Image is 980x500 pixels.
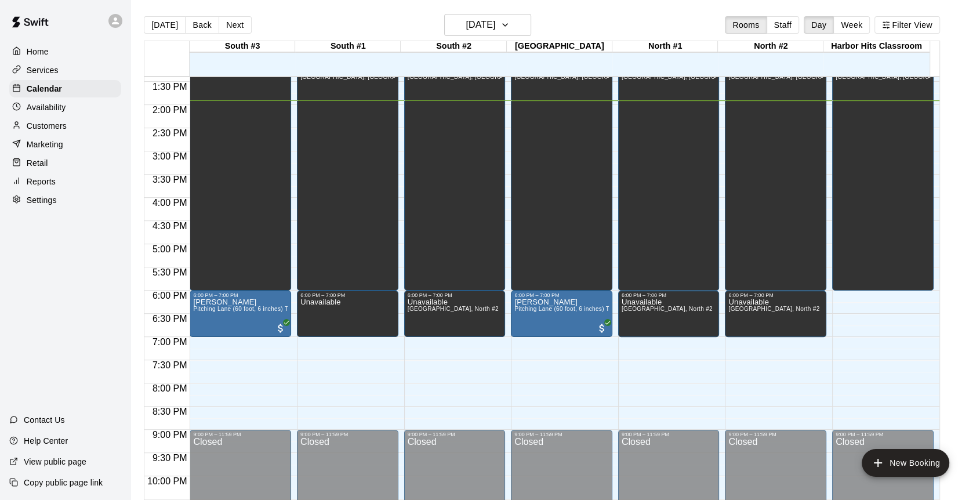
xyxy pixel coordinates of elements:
button: Next [219,16,251,34]
div: 6:00 PM – 7:00 PM [300,292,395,298]
button: Staff [767,16,800,34]
div: 9:00 PM – 11:59 PM [408,432,502,437]
button: Back [185,16,219,34]
a: Reports [9,173,121,190]
div: 9:00 PM – 11:59 PM [300,432,395,437]
span: 3:00 PM [150,151,190,161]
div: 9:00 PM – 11:59 PM [836,432,930,437]
div: 6:00 PM – 7:00 PM [514,292,609,298]
span: [GEOGRAPHIC_DATA], North #2 [728,306,819,312]
button: Day [804,16,834,34]
a: Home [9,43,121,60]
span: 7:00 PM [150,337,190,347]
button: add [862,449,949,477]
p: Availability [27,102,66,113]
p: Calendar [27,83,62,95]
div: 9:00 PM – 11:59 PM [728,432,823,437]
div: 6:00 PM – 7:00 PM: Unavailable [618,291,720,337]
p: Reports [27,176,56,187]
span: 8:00 PM [150,383,190,393]
div: 6:00 PM – 7:00 PM [622,292,716,298]
div: North #1 [612,41,718,52]
a: Customers [9,117,121,135]
button: Rooms [725,16,767,34]
div: 6:00 PM – 7:00 PM: Unavailable [725,291,826,337]
div: North #2 [718,41,823,52]
span: 5:30 PM [150,267,190,277]
div: South #1 [295,41,401,52]
div: 6:00 PM – 7:00 PM: Unavailable [404,291,506,337]
p: Help Center [24,435,68,447]
button: [DATE] [444,14,531,36]
span: All customers have paid [596,323,608,334]
div: South #3 [190,41,295,52]
span: 2:30 PM [150,128,190,138]
span: [GEOGRAPHIC_DATA], [GEOGRAPHIC_DATA], Harbor Hits Classroom [514,74,712,80]
p: Customers [27,120,67,132]
span: 4:30 PM [150,221,190,231]
p: Marketing [27,139,63,150]
span: 7:30 PM [150,360,190,370]
p: View public page [24,456,86,468]
div: [GEOGRAPHIC_DATA] [507,41,612,52]
div: 9:00 PM – 11:59 PM [514,432,609,437]
div: 1:00 PM – 6:00 PM: Unavailable [832,59,934,291]
h6: [DATE] [466,17,495,33]
a: Retail [9,154,121,172]
div: 1:00 PM – 6:00 PM: Unavailable [725,59,826,291]
span: [GEOGRAPHIC_DATA], [GEOGRAPHIC_DATA], Harbor Hits Classroom [622,74,819,80]
div: Services [9,61,121,79]
div: 1:00 PM – 6:00 PM: Unavailable [404,59,506,291]
div: 9:00 PM – 11:59 PM [622,432,716,437]
div: Harbor Hits Classroom [823,41,929,52]
span: All customers have paid [275,323,286,334]
p: Services [27,64,59,76]
button: [DATE] [144,16,186,34]
div: 6:00 PM – 7:00 PM: Unavailable [297,291,398,337]
div: 6:00 PM – 7:00 PM [193,292,288,298]
a: Marketing [9,136,121,153]
div: 9:00 PM – 11:59 PM [193,432,288,437]
span: 6:30 PM [150,314,190,324]
button: Filter View [874,16,939,34]
div: 1:00 PM – 6:00 PM: Unavailable [618,59,720,291]
a: Calendar [9,80,121,97]
span: Pitching Lane (60 foot, 6 inches) This is not a batting cage. [193,306,355,312]
span: 6:00 PM [150,291,190,300]
p: Settings [27,194,57,206]
span: [GEOGRAPHIC_DATA], [GEOGRAPHIC_DATA], Harbor Hits Classroom [300,74,498,80]
div: 1:00 PM – 6:00 PM: Unavailable [297,59,398,291]
p: Copy public page link [24,477,103,488]
span: 1:30 PM [150,82,190,92]
a: Settings [9,191,121,209]
span: 9:30 PM [150,453,190,463]
div: 1:00 PM – 6:00 PM: Unavailable [511,59,612,291]
span: [GEOGRAPHIC_DATA], North #2 [622,306,713,312]
span: 10:00 PM [144,476,190,486]
span: 4:00 PM [150,198,190,208]
span: [GEOGRAPHIC_DATA], [GEOGRAPHIC_DATA], Harbor Hits Classroom [408,74,605,80]
span: 2:00 PM [150,105,190,115]
div: 6:00 PM – 7:00 PM [408,292,502,298]
button: Week [833,16,870,34]
span: 8:30 PM [150,407,190,416]
div: 6:00 PM – 7:00 PM: Kyler Whitney [511,291,612,337]
div: 1:00 PM – 6:00 PM: Unavailable [190,59,291,291]
span: [GEOGRAPHIC_DATA], North #2 [408,306,499,312]
div: South #2 [401,41,506,52]
p: Retail [27,157,48,169]
p: Contact Us [24,414,65,426]
span: 9:00 PM [150,430,190,440]
p: Home [27,46,49,57]
span: 5:00 PM [150,244,190,254]
span: [GEOGRAPHIC_DATA], [GEOGRAPHIC_DATA], Harbor Hits Classroom [728,74,925,80]
a: Availability [9,99,121,116]
div: 6:00 PM – 7:00 PM [728,292,823,298]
